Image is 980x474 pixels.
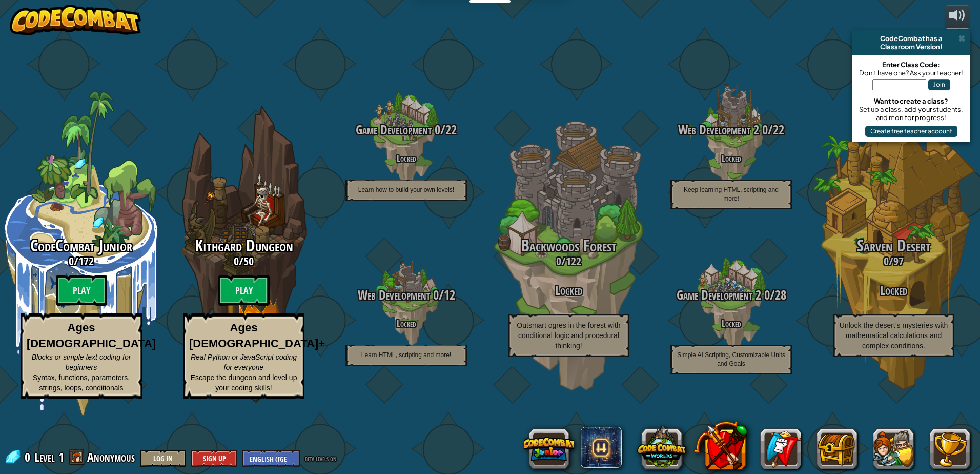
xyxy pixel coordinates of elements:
span: Game Development 2 [677,286,761,304]
div: CodeCombat has a [856,34,966,43]
h3: / [487,255,650,267]
span: 22 [445,121,457,139]
div: Don't have one? Ask your teacher! [857,69,965,77]
span: 0 [432,121,440,139]
span: 0 [430,286,439,304]
span: Blocks or simple text coding for beginners [32,353,131,371]
h3: Locked [812,284,975,298]
span: 0 [556,253,561,269]
span: Outsmart ogres in the forest with conditional logic and procedural thinking! [517,321,620,350]
span: 0 [69,253,74,269]
span: 12 [444,286,455,304]
h4: Locked [650,153,812,163]
span: Web Development 2 [678,121,759,139]
span: Sarven Desert [857,234,931,256]
span: 97 [893,253,904,269]
span: Web Development [358,286,430,304]
span: 122 [566,253,581,269]
span: Learn HTML, scripting and more! [361,351,451,359]
span: 0 [234,253,239,269]
button: Adjust volume [945,5,970,29]
div: Classroom Version! [856,43,966,51]
h4: Locked [650,319,812,328]
span: 22 [773,121,784,139]
img: CodeCombat - Learn how to code by playing a game [10,5,141,35]
h3: / [325,288,487,302]
span: Game Development [356,121,432,139]
span: Backwoods Forest [521,234,617,256]
button: Create free teacher account [865,126,957,137]
button: Sign Up [191,450,237,467]
span: 0 [25,449,33,465]
div: Complete previous world to unlock [162,91,325,416]
btn: Play [218,275,270,306]
span: 0 [759,121,768,139]
span: CodeCombat Junior [30,234,132,256]
span: Kithgard Dungeon [195,234,293,256]
span: Learn how to build your own levels! [358,186,454,193]
h3: / [812,255,975,267]
button: Log In [140,450,186,467]
h3: / [325,123,487,137]
span: Keep learning HTML, scripting and more! [684,186,779,202]
span: Real Python or JavaScript coding for everyone [191,353,297,371]
span: 28 [775,286,786,304]
div: Set up a class, add your students, and monitor progress! [857,105,965,122]
span: Unlock the desert’s mysteries with mathematical calculations and complex conditions. [840,321,948,350]
span: 1 [58,449,64,465]
span: 172 [78,253,94,269]
h4: Locked [325,153,487,163]
div: Want to create a class? [857,97,965,105]
h3: / [162,255,325,267]
btn: Play [56,275,107,306]
h3: / [650,123,812,137]
span: Anonymous [87,449,135,465]
span: Syntax, functions, parameters, strings, loops, conditionals [33,373,130,392]
span: beta levels on [305,453,336,463]
span: Simple AI Scripting, Customizable Units and Goals [677,351,785,367]
span: 0 [884,253,889,269]
h3: Locked [487,284,650,298]
div: Enter Class Code: [857,61,965,69]
h3: / [650,288,812,302]
span: Escape the dungeon and level up your coding skills! [191,373,297,392]
span: 50 [243,253,254,269]
strong: Ages [DEMOGRAPHIC_DATA]+ [189,321,325,350]
button: Join [928,79,950,90]
strong: Ages [DEMOGRAPHIC_DATA] [27,321,156,350]
h4: Locked [325,319,487,328]
span: 0 [761,286,770,304]
span: Level [34,449,55,466]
